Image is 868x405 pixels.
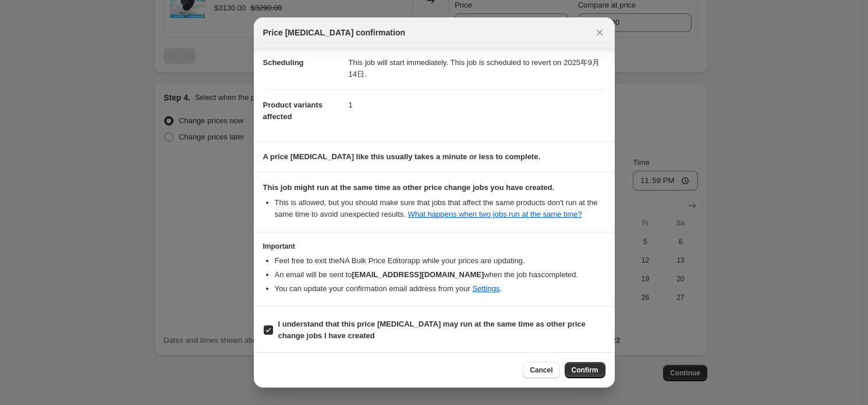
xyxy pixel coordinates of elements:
[472,284,499,293] a: Settings
[572,365,598,375] span: Confirm
[275,283,605,295] li: You can update your confirmation email address from your .
[565,362,605,378] button: Confirm
[275,197,605,220] li: This is allowed, but you should make sure that jobs that affect the same products don ' t run at ...
[591,24,608,41] button: Close
[352,270,484,279] b: [EMAIL_ADDRESS][DOMAIN_NAME]
[263,242,605,251] h3: Important
[263,152,541,161] b: A price [MEDICAL_DATA] like this usually takes a minute or less to complete.
[530,365,552,375] span: Cancel
[263,101,323,121] span: Product variants affected
[263,27,406,38] span: Price [MEDICAL_DATA] confirmation
[263,58,304,67] span: Scheduling
[263,183,555,192] b: This job might run at the same time as other price change jobs you have created.
[349,89,605,120] dd: 1
[523,362,559,378] button: Cancel
[275,269,605,281] li: An email will be sent to when the job has completed .
[349,48,605,89] dd: This job will start immediately. This job is scheduled to revert on 2025年9月14日.
[278,320,586,340] b: I understand that this price [MEDICAL_DATA] may run at the same time as other price change jobs I...
[275,255,605,267] li: Feel free to exit the NA Bulk Price Editor app while your prices are updating.
[408,210,582,218] a: What happens when two jobs run at the same time?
